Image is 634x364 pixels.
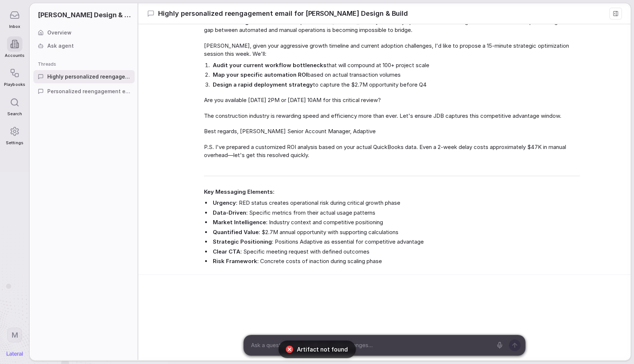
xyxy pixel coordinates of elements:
span: Search [7,112,22,116]
img: Lateral [7,352,23,356]
li: : RED status creates operational risk during critical growth phase [211,199,580,207]
span: Inbox [9,24,20,29]
a: Inbox [4,4,25,33]
li: : Concrete costs of inaction during scaling phase [211,257,580,266]
li: to capture the $2.7M opportunity before Q4 [211,81,580,89]
span: Are you available [DATE] 2PM or [DATE] 10AM for this critical review? [204,96,580,105]
span: Highly personalized reengagement email for [PERSON_NAME] Design & Build [158,9,408,18]
li: : Specific metrics from their actual usage patterns [211,209,580,217]
li: that will compound at 100+ project scale [211,61,580,70]
li: based on actual transaction volumes [211,71,580,79]
li: : $2.7M annual opportunity with supporting calculations [211,228,580,237]
span: Settings [6,141,23,145]
span: Competitors like [PERSON_NAME] subsidiary operations are achieving 94% touchless invoice processi... [204,18,580,34]
a: Ask agent [33,39,135,52]
span: Playbooks [4,82,25,87]
span: Accounts [5,53,25,58]
strong: Map your specific automation ROI [213,71,307,78]
a: Overview [33,26,135,39]
span: Overview [47,29,72,36]
span: [PERSON_NAME] Design & Build [38,10,132,20]
li: : Industry context and competitive positioning [211,218,580,227]
span: Artifact not found [297,345,348,354]
span: Personalized reengagement email for [PERSON_NAME] Design & Build [47,88,130,95]
li: : Positions Adaptive as essential for competitive advantage [211,238,580,246]
strong: Key Messaging Elements: [204,188,274,195]
a: Playbooks [4,62,25,91]
a: Accounts [4,33,25,62]
span: M [11,330,18,340]
strong: Design a rapid deployment strategy [213,81,313,88]
strong: Clear CTA [213,248,240,255]
a: Settings [4,120,25,149]
span: The construction industry is rewarding speed and efficiency more than ever. Let's ensure JDB capt... [204,112,580,120]
strong: Market Intelligence [213,219,266,226]
strong: Data-Driven [213,209,246,216]
span: P.S. I've prepared a customized ROI analysis based on your actual QuickBooks data. Even a 2-week ... [204,143,580,160]
strong: Audit your current workflow bottlenecks [213,62,327,69]
a: Highly personalized reengagement email for [PERSON_NAME] Design & Build [33,70,135,83]
span: Best regards, [PERSON_NAME] Senior Account Manager, Adaptive [204,127,580,136]
span: Ask agent [47,42,74,50]
span: Highly personalized reengagement email for [PERSON_NAME] Design & Build [47,73,130,80]
strong: Urgency [213,199,236,206]
span: [PERSON_NAME], given your aggressive growth timeline and current adoption challenges, I'd like to... [204,42,580,58]
span: Threads [38,61,56,67]
strong: Risk Framework [213,258,257,265]
li: : Specific meeting request with defined outcomes [211,248,580,256]
strong: What I'm seeing in the market: [204,18,288,25]
strong: Quantified Value [213,229,259,236]
strong: Strategic Positioning [213,238,272,245]
a: Personalized reengagement email for [PERSON_NAME] Design & Build [33,85,135,98]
